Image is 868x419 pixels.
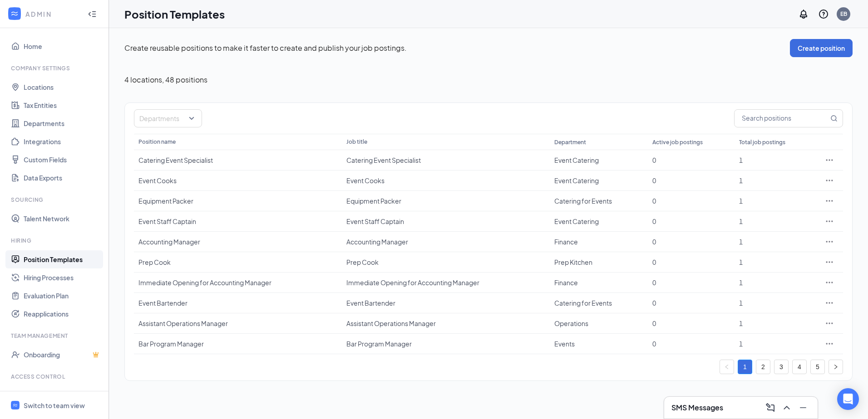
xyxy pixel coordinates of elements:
svg: WorkstreamLogo [10,9,19,18]
td: Finance [550,232,647,252]
span: Position name [138,138,176,145]
span: right [833,364,838,370]
a: Users [24,386,101,404]
div: Access control [11,373,99,380]
div: 0 [652,217,730,226]
a: Position Templates [24,250,101,268]
button: left [720,360,734,374]
div: 0 [652,298,730,307]
a: Reapplications [24,305,101,323]
button: right [829,360,843,374]
div: Catering Event Specialist [346,156,545,165]
div: Bar Program Manager [138,339,337,348]
div: Event Staff Captain [346,217,545,226]
li: 5 [810,360,825,374]
button: Minimize [796,400,810,415]
button: ComposeMessage [763,400,778,415]
svg: Ellipses [825,298,834,307]
svg: Collapse [88,10,97,19]
div: 0 [652,156,730,165]
div: 1 [739,339,811,348]
div: Event Bartender [138,298,337,307]
div: EB [840,10,847,18]
div: Switch to team view [24,401,85,410]
svg: Ellipses [825,339,834,348]
div: 0 [652,278,730,287]
div: Equipment Packer [346,196,545,205]
svg: Ellipses [825,156,834,165]
li: 3 [774,360,789,374]
td: Event Catering [550,150,647,171]
div: Event Staff Captain [138,217,337,226]
a: Locations [24,78,101,96]
span: left [724,364,730,370]
div: Accounting Manager [138,237,337,246]
svg: Ellipses [825,237,834,246]
a: Talent Network [24,209,101,228]
button: ChevronUp [779,400,794,415]
div: Prep Cook [346,258,545,267]
li: 2 [756,360,770,374]
div: 1 [739,278,811,287]
svg: ComposeMessage [765,402,776,413]
a: 5 [811,360,824,374]
div: Event Cooks [346,176,545,185]
div: Assistant Operations Manager [138,319,337,328]
span: Job title [346,138,367,145]
a: OnboardingCrown [24,346,101,364]
svg: Ellipses [825,278,834,287]
svg: ChevronUp [781,402,792,413]
svg: Notifications [798,9,809,19]
div: 0 [652,319,730,328]
a: Integrations [24,132,101,151]
div: Assistant Operations Manager [346,319,545,328]
h1: Position Templates [124,6,225,22]
li: 1 [738,360,752,374]
div: 0 [652,237,730,246]
svg: Ellipses [825,196,834,205]
div: 0 [652,339,730,348]
div: Event Bartender [346,298,545,307]
span: 4 locations , 48 positions [124,75,207,84]
input: Search positions [735,110,829,127]
td: Catering for Events [550,191,647,211]
a: Custom Fields [24,151,101,169]
div: Open Intercom Messenger [837,388,859,410]
td: Event Catering [550,211,647,232]
li: Next Page [829,360,843,374]
svg: Minimize [798,402,809,413]
td: Finance [550,273,647,293]
div: Catering Event Specialist [138,156,337,165]
td: Operations [550,313,647,334]
svg: WorkstreamLogo [12,402,18,408]
td: Event Catering [550,171,647,191]
th: Active job postings [648,134,735,150]
svg: QuestionInfo [818,9,829,19]
td: Events [550,334,647,354]
div: 1 [739,217,811,226]
div: Bar Program Manager [346,339,545,348]
svg: Ellipses [825,217,834,226]
div: Equipment Packer [138,196,337,205]
div: Hiring [11,237,99,244]
svg: Ellipses [825,176,834,185]
svg: Ellipses [825,258,834,267]
div: Event Cooks [138,176,337,185]
a: Data Exports [24,169,101,187]
div: ADMIN [25,10,79,19]
div: 1 [739,156,811,165]
svg: MagnifyingGlass [830,115,838,122]
div: Immediate Opening for Accounting Manager [346,278,545,287]
li: Previous Page [720,360,734,374]
h3: SMS Messages [671,403,723,413]
a: Tax Entities [24,96,101,114]
div: 1 [739,319,811,328]
div: 1 [739,196,811,205]
div: Company Settings [11,64,99,72]
div: 0 [652,258,730,267]
div: Accounting Manager [346,237,545,246]
div: Sourcing [11,196,99,204]
a: Home [24,37,101,55]
div: 0 [652,176,730,185]
th: Total job postings [735,134,816,150]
